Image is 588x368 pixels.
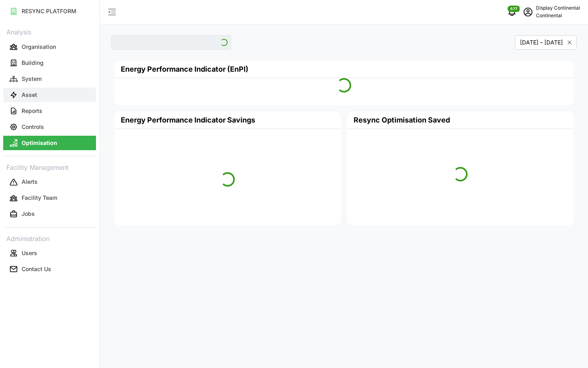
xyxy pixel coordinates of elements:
button: System [3,72,96,86]
p: Alerts [22,178,38,186]
p: Facility Management [3,161,96,173]
a: Users [3,245,96,261]
p: Asset [22,91,37,99]
button: [DATE] – [DATE] [515,35,577,50]
p: Analysis [3,26,96,37]
a: Reports [3,103,96,119]
p: Display Continental [536,4,580,12]
button: Organisation [3,40,96,54]
button: Contact Us [3,262,96,276]
a: Alerts [3,174,96,190]
p: Organisation [22,43,56,51]
p: Administration [3,232,96,244]
a: Asset [3,87,96,103]
span: 677 [510,6,517,12]
button: Controls [3,120,96,134]
p: Contact Us [22,265,51,273]
a: System [3,71,96,87]
button: Alerts [3,175,96,189]
a: Controls [3,119,96,135]
a: Building [3,55,96,71]
a: Organisation [3,39,96,55]
button: Reports [3,104,96,118]
h4: Resync Optimisation Saved [354,115,450,125]
p: Optimisation [22,139,57,147]
button: Asset [3,88,96,102]
a: Jobs [3,206,96,222]
h4: Energy Performance Indicator Savings [121,115,255,125]
a: Facility Team [3,190,96,206]
button: RESYNC PLATFORM [3,4,96,18]
p: Jobs [22,210,35,218]
a: Contact Us [3,261,96,277]
button: schedule [520,4,536,20]
p: System [22,75,42,83]
a: RESYNC PLATFORM [3,3,96,19]
p: Continental [536,12,580,20]
p: Facility Team [22,194,57,202]
button: Facility Team [3,191,96,205]
p: Controls [22,123,44,131]
h4: Energy Performance Indicator (EnPI) [121,64,248,74]
button: notifications [504,4,520,20]
p: Building [22,59,44,67]
p: Users [22,249,37,257]
button: Users [3,246,96,260]
button: Building [3,56,96,70]
p: Reports [22,107,42,115]
p: RESYNC PLATFORM [22,7,76,15]
button: Jobs [3,207,96,221]
a: Optimisation [3,135,96,151]
button: Optimisation [3,136,96,150]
